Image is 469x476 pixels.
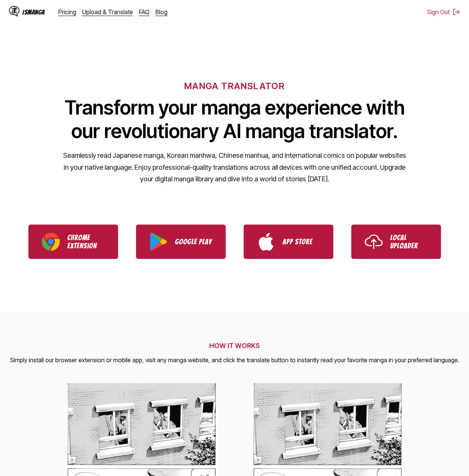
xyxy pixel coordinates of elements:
p: Simply install our browser extension or mobile app, visit any manga website, and click the transl... [10,356,459,365]
a: Blog [155,8,167,16]
img: Sign out [453,8,460,16]
a: Pricing [58,8,76,16]
a: Use IsManga Local Uploader [351,225,441,259]
a: Upload & Translate [82,8,133,16]
h6: MANGA TRANSLATOR [184,81,285,91]
p: Local Uploader [390,234,428,250]
h1: Transform your manga experience with our revolutionary AI manga translator. [63,96,407,143]
img: Chrome logo [42,233,60,251]
p: Seamlessly read Japanese manga, Korean manhwa, Chinese manhua, and international comics on popula... [63,150,407,185]
p: Chrome Extension [67,234,105,250]
a: Download IsManga from Google Play [136,225,226,259]
a: Download IsManga Chrome Extension [28,225,118,259]
p: App Store [283,238,320,246]
img: Upload icon [365,233,383,251]
img: IsManga Logo [9,6,19,16]
a: FAQ [139,8,149,16]
div: IsManga [22,9,45,16]
a: Download IsManga from App Store [244,225,333,259]
img: Google Play logo [149,233,167,251]
h2: HOW IT WORKS [10,342,459,350]
img: App Store logo [257,233,275,251]
a: IsManga LogoIsManga [9,6,58,18]
p: Google Play [175,238,212,246]
button: Sign Out [427,8,460,16]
